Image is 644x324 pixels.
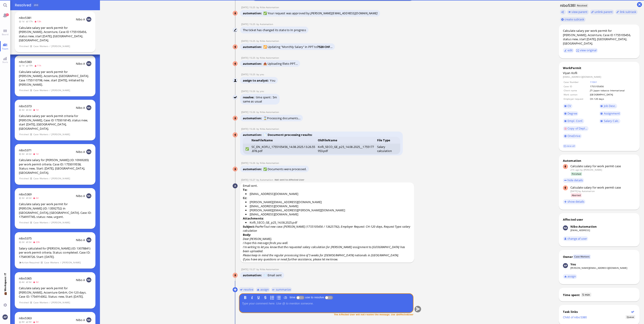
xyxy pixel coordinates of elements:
[241,178,256,181] span: [DATE] 15:27
[241,22,256,26] span: [DATE] 15:25
[563,274,577,279] button: assign
[560,10,566,15] button: Copy ticket nibo5381 link to clipboard
[243,295,248,300] button: B
[582,189,595,193] span: automation@bluelakelegal.com
[580,168,583,171] span: by
[19,108,26,111] span: 3d
[33,108,40,111] span: 1d
[563,310,630,314] div: Task links
[26,280,33,284] span: 3d
[233,132,238,137] img: Nibo Automation
[578,189,581,193] span: by
[243,196,247,200] strong: Cc:
[599,119,620,124] a: Salary Calc.
[233,11,238,16] img: Nibo Automation
[604,104,616,108] span: Job Desc.
[19,276,32,280] a: nibo5365
[49,44,51,48] span: /
[19,301,29,304] span: Finished
[604,119,619,123] span: Salary Calc.
[563,93,589,96] td: Work canton
[76,238,85,242] span: Nibo A
[243,167,263,171] span: automation
[256,287,270,292] button: assign
[250,144,316,154] td: SC_EN_KOFLI_1755105456_14.08.2025.13.26.55.878.pdf
[51,221,70,224] span: [PERSON_NAME]
[233,167,238,172] img: Nibo Automation
[243,224,255,229] strong: Subject:
[563,217,583,222] div: Affected user
[260,73,264,76] span: anand.pazhenkottil@bluelakelegal.com
[19,280,26,284] span: 4d
[584,168,602,171] span: jakob.wendel@bluelakelegal.com
[599,104,617,109] a: Job Desc.
[233,116,238,121] img: Nibo Automation
[563,80,589,84] td: Case Number
[33,320,40,323] span: 3d
[563,71,571,75] span: Viyan
[19,261,40,264] span: Action Required
[233,61,238,66] img: Nibo Automation
[260,6,279,9] span: automation@nibo.ai
[243,257,412,261] p: If you have any questions or need further assistance, please let me know.
[33,280,40,284] span: 3d
[270,78,275,82] span: You
[19,104,32,108] span: nibo5373
[260,127,279,130] span: automation@nibo.ai
[26,240,33,244] span: 2d
[6,13,9,16] span: 93
[576,4,588,7] span: Resolved
[260,268,279,271] span: automation@nibo.ai
[275,178,304,181] span: Not sent to Affected User
[19,196,26,199] span: 3d
[567,10,589,15] button: view parent
[304,296,325,299] label: use to resolve
[19,192,32,196] span: nibo5369
[19,316,32,320] span: nibo5363
[260,110,279,114] span: automation@nibo.ai
[233,183,238,188] img: Automation
[570,189,578,193] span: [DATE]
[33,132,49,136] span: Case Workers
[49,221,51,224] span: /
[2,314,7,319] img: You
[563,199,586,204] button: show details
[51,301,70,304] span: [PERSON_NAME]
[563,134,582,139] a: OneDrive
[296,296,304,299] p-inputswitch: Log time spent
[19,158,91,175] div: Calculate salary for [PERSON_NAME] (ID: 10969265) per work permit criteria. Case ID: 1755019558, ...
[245,208,412,212] li: [PERSON_NAME][EMAIL_ADDRESS][PERSON_NAME][DOMAIN_NAME]
[19,60,32,64] a: nibo5383
[563,29,635,45] div: Calculate salary per work permit for [PERSON_NAME], Accenture, Case ID 1755105456, status new, st...
[263,133,313,137] strong: 📄 Document processing results:
[243,273,263,277] span: automation
[3,291,7,302] span: 💼 Workspace: IT
[233,78,238,83] img: You
[243,116,263,120] span: automation
[567,126,587,130] span: Copy of Depl...
[49,88,51,92] span: /
[60,261,61,264] span: /
[49,177,51,180] span: /
[590,93,635,96] td: [GEOGRAPHIC_DATA]
[19,236,32,240] span: nibo5375
[563,263,568,268] img: You
[243,224,410,233] i: PazPerTout new case: [PERSON_NAME] (1755105456 / 13625792), Employer Request: CH-120 days, Reques...
[245,220,412,224] li: Kofli_SECO_GE_p25_14.08.2025.pdf
[317,45,330,49] strong: 7520 CHF
[256,161,260,164] span: by
[245,204,412,208] li: [EMAIL_ADDRESS][DOMAIN_NAME]
[243,99,277,103] p: same as usual
[19,221,29,224] span: Finished
[245,192,412,196] li: [EMAIL_ADDRESS][DOMAIN_NAME]
[563,225,568,230] img: Nibo Automation
[570,168,579,171] span: 21h ago
[19,152,26,155] span: 3d
[241,110,256,114] span: [DATE] 15:26
[76,150,85,154] span: Nibo A
[243,95,256,99] span: resolve
[26,320,33,323] span: 3d
[260,39,279,42] span: automation@nibo.ai
[563,48,574,53] button: edit
[19,240,26,244] span: 2d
